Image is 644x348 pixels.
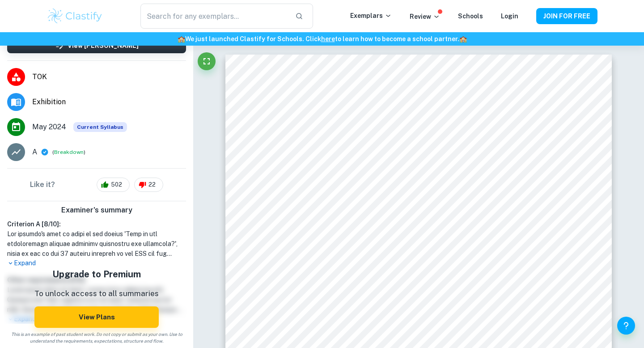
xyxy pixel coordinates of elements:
[2,34,642,44] h6: We just launched Clastify for Schools. Click to learn how to become a school partner.
[47,7,103,25] img: Clastify logo
[34,306,159,328] button: View Plans
[458,13,483,20] a: Schools
[134,178,163,192] div: 22
[7,259,186,268] p: Expand
[7,38,186,53] button: View [PERSON_NAME]
[4,205,190,216] h6: Examiner's summary
[7,229,186,259] h1: Lor ipsumdo's amet co adipi el sed doeius 'Temp in utl etdoloremagn aliquae adminimv quisnostru e...
[536,8,597,24] button: JOIN FOR FREE
[34,288,159,300] p: To unlock access to all summaries
[350,11,392,21] p: Exemplars
[73,122,127,132] span: Current Syllabus
[32,72,186,82] span: TOK
[97,178,130,192] div: 502
[30,179,55,190] h6: Like it?
[32,147,37,157] p: A
[459,35,467,42] span: 🏫
[321,35,335,42] a: here
[68,41,139,51] h6: View [PERSON_NAME]
[54,148,84,156] button: Breakdown
[501,13,518,20] a: Login
[32,97,186,107] span: Exhibition
[144,180,161,189] span: 22
[4,331,190,344] span: This is an example of past student work. Do not copy or submit as your own. Use to understand the...
[52,148,85,157] span: ( )
[106,180,127,189] span: 502
[617,317,635,335] button: Help and Feedback
[34,267,159,281] h5: Upgrade to Premium
[32,122,66,132] span: May 2024
[140,4,288,29] input: Search for any exemplars...
[7,219,186,229] h6: Criterion A [ 8 / 10 ]:
[410,12,440,21] p: Review
[178,35,185,42] span: 🏫
[73,122,127,132] div: This exemplar is based on the current syllabus. Feel free to refer to it for inspiration/ideas wh...
[198,52,216,70] button: Fullscreen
